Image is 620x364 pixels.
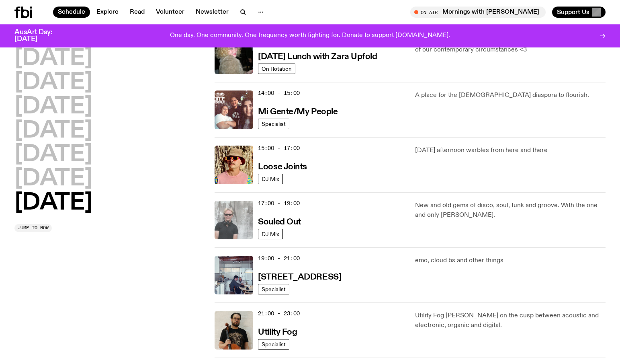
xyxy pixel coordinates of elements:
h3: [STREET_ADDRESS] [258,273,341,282]
a: [DATE] Lunch with Zara Upfold [258,51,377,61]
p: One day. One community. One frequency worth fighting for. Donate to support [DOMAIN_NAME]. [170,32,450,39]
button: [DATE] [14,144,92,166]
h3: Utility Fog [258,328,297,337]
span: 14:00 - 15:00 [258,89,300,97]
span: DJ Mix [262,176,279,182]
img: Tyson stands in front of a paperbark tree wearing orange sunglasses, a suede bucket hat and a pin... [215,146,253,184]
button: [DATE] [14,168,92,190]
a: DJ Mix [258,229,283,239]
button: On AirMornings with [PERSON_NAME] [410,6,546,18]
span: 21:00 - 23:00 [258,310,300,317]
button: [DATE] [14,47,92,70]
span: Support Us [557,8,589,16]
a: DJ Mix [258,174,283,184]
p: New and old gems of disco, soul, funk and groove. With the one and only [PERSON_NAME]. [415,201,606,220]
p: A place for the [DEMOGRAPHIC_DATA] diaspora to flourish. [415,90,606,100]
img: A digital camera photo of Zara looking to her right at the camera, smiling. She is wearing a ligh... [215,35,253,74]
p: emo, cloud bs and other things [415,256,606,265]
h3: Mi Gente/My People [258,108,338,116]
a: Newsletter [191,6,233,18]
a: Schedule [53,6,90,18]
img: Stephen looks directly at the camera, wearing a black tee, black sunglasses and headphones around... [215,201,253,239]
button: [DATE] [14,96,92,118]
span: Specialist [262,121,286,127]
button: [DATE] [14,120,92,142]
a: Specialist [258,339,289,350]
a: Loose Joints [258,161,307,171]
a: On Rotation [258,64,295,74]
a: Souled Out [258,216,301,226]
a: Mi Gente/My People [258,106,338,116]
button: Jump to now [14,224,52,232]
a: Volunteer [151,6,189,18]
a: Explore [92,6,123,18]
h3: AusArt Day: [DATE] [14,29,66,43]
span: 19:00 - 21:00 [258,255,300,262]
h3: Souled Out [258,218,301,226]
h3: [DATE] Lunch with Zara Upfold [258,53,377,61]
span: Jump to now [18,226,49,230]
button: [DATE] [14,192,92,214]
p: [DATE] afternoon warbles from here and there [415,146,606,155]
h3: Loose Joints [258,163,307,171]
a: Specialist [258,284,289,294]
button: [DATE] [14,72,92,94]
a: Specialist [258,119,289,129]
a: Utility Fog [258,327,297,337]
span: Specialist [262,341,286,347]
span: DJ Mix [262,231,279,237]
button: Support Us [552,6,606,18]
img: Peter holds a cello, wearing a black graphic tee and glasses. He looks directly at the camera aga... [215,311,253,350]
a: Read [125,6,149,18]
span: On Rotation [262,66,292,72]
p: Utility Fog [PERSON_NAME] on the cusp between acoustic and electronic, organic and digital. [415,311,606,330]
span: Specialist [262,286,286,292]
span: 17:00 - 19:00 [258,199,300,207]
a: [STREET_ADDRESS] [258,271,341,282]
img: Pat sits at a dining table with his profile facing the camera. Rhea sits to his left facing the c... [215,256,253,294]
span: 15:00 - 17:00 [258,144,300,152]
